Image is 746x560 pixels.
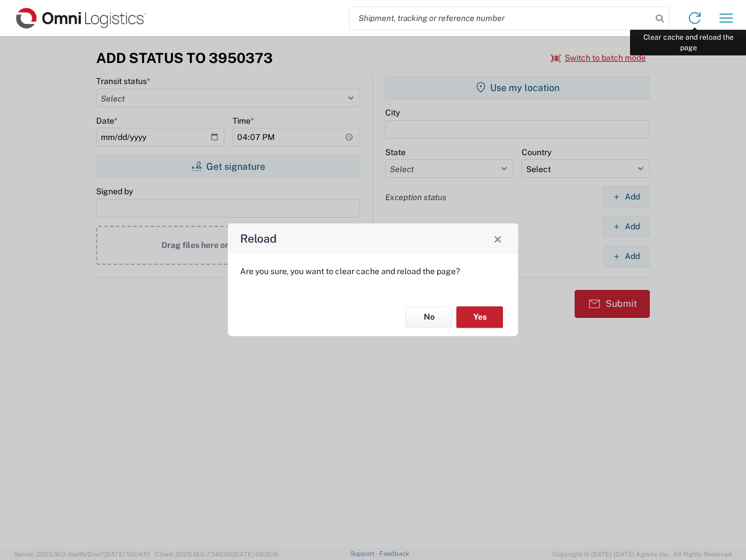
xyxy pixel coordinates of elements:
button: Close [490,230,506,247]
h4: Reload [240,230,277,247]
input: Shipment, tracking or reference number [350,7,652,29]
button: No [406,306,452,328]
p: Are you sure, you want to clear cache and reload the page? [240,266,506,276]
button: Yes [456,306,503,328]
